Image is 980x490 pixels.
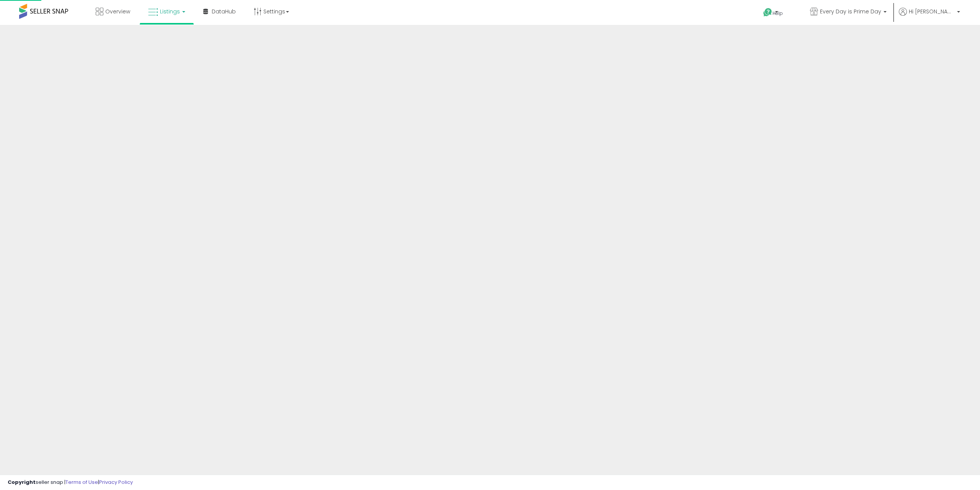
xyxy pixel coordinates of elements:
[105,8,130,15] span: Overview
[212,8,236,15] span: DataHub
[757,2,798,25] a: Help
[909,8,955,15] span: Hi [PERSON_NAME]
[773,10,783,16] span: Help
[160,8,180,15] span: Listings
[763,8,773,17] i: Get Help
[899,8,960,25] a: Hi [PERSON_NAME]
[820,8,881,15] span: Every Day is Prime Day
